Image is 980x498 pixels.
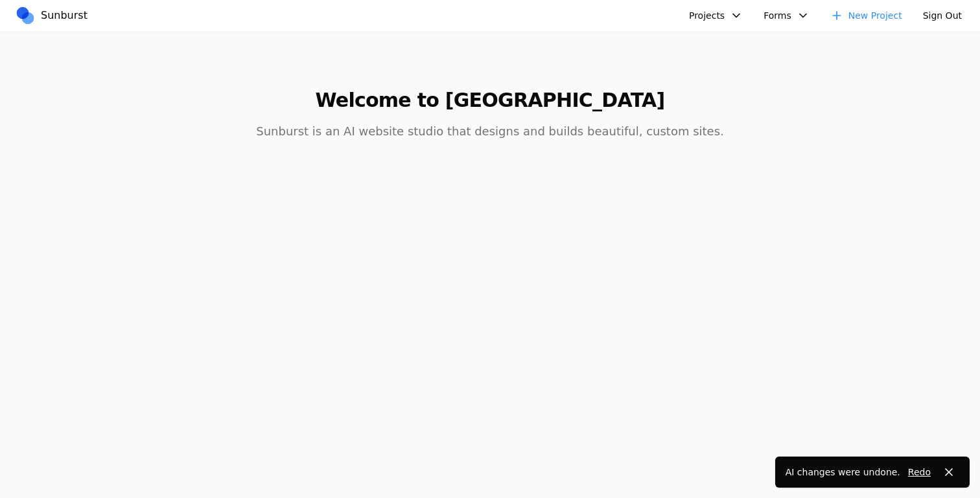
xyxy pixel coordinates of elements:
[681,5,751,26] button: Projects
[756,5,817,26] button: Forms
[241,89,739,112] h1: Welcome to [GEOGRAPHIC_DATA]
[915,5,970,26] button: Sign Out
[241,122,739,141] p: Sunburst is an AI website studio that designs and builds beautiful, custom sites.
[41,8,87,23] span: Sunburst
[900,462,939,482] button: Redo
[786,466,900,479] div: AI changes were undone.
[822,5,910,26] a: New Project
[15,6,93,25] a: Sunburst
